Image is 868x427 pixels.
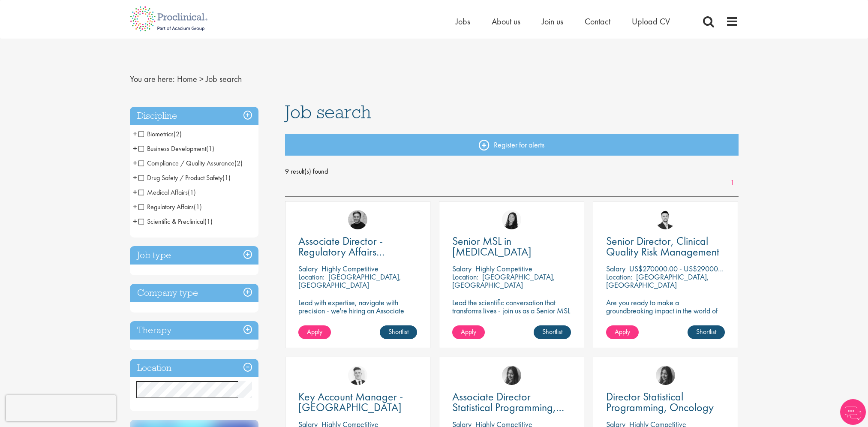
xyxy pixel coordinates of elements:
[456,16,470,27] a: Jobs
[138,144,206,153] span: Business Development
[307,327,322,336] span: Apply
[174,129,182,138] span: (2)
[138,217,204,226] span: Scientific & Preclinical
[206,73,242,84] span: Job search
[138,129,174,138] span: Biometrics
[452,272,478,282] span: Location:
[130,284,258,302] h3: Company type
[321,264,378,274] p: Highly Competitive
[138,202,194,211] span: Regulatory Affairs
[452,272,555,290] p: [GEOGRAPHIC_DATA], [GEOGRAPHIC_DATA]
[348,366,367,385] img: Nicolas Daniel
[130,73,175,84] span: You are here:
[452,236,571,257] a: Senior MSL in [MEDICAL_DATA]
[585,16,610,27] a: Contact
[234,159,243,168] span: (2)
[138,202,202,211] span: Regulatory Affairs
[656,210,675,229] a: Joshua Godden
[285,134,739,156] a: Register for alerts
[133,186,137,198] span: +
[298,389,403,415] span: Key Account Manager - [GEOGRAPHIC_DATA]
[629,264,765,274] p: US$270000.00 - US$290000.00 per annum
[138,144,214,153] span: Business Development
[130,321,258,340] h3: Therapy
[492,16,520,27] a: About us
[199,73,204,84] span: >
[615,327,630,336] span: Apply
[130,107,258,125] h3: Discipline
[138,159,243,168] span: Compliance / Quality Assurance
[452,298,571,323] p: Lead the scientific conversation that transforms lives - join us as a Senior MSL in [MEDICAL_DATA].
[542,16,563,27] a: Join us
[222,173,231,182] span: (1)
[138,217,213,226] span: Scientific & Preclinical
[285,100,371,123] span: Job search
[6,395,116,421] iframe: reCAPTCHA
[606,236,725,257] a: Senior Director, Clinical Quality Risk Management
[206,144,214,153] span: (1)
[285,165,739,178] span: 9 result(s) found
[726,178,739,188] a: 1
[133,171,137,184] span: +
[606,272,632,282] span: Location:
[475,264,532,274] p: Highly Competitive
[298,298,417,339] p: Lead with expertise, navigate with precision - we're hiring an Associate Director to shape regula...
[502,210,521,229] img: Numhom Sudsok
[177,73,197,84] a: breadcrumb link
[133,200,137,213] span: +
[138,188,188,197] span: Medical Affairs
[452,325,485,339] a: Apply
[298,272,401,290] p: [GEOGRAPHIC_DATA], [GEOGRAPHIC_DATA]
[133,156,137,169] span: +
[502,366,521,385] img: Heidi Hennigan
[606,272,709,290] p: [GEOGRAPHIC_DATA], [GEOGRAPHIC_DATA]
[606,389,714,415] span: Director Statistical Programming, Oncology
[534,325,571,339] a: Shortlist
[130,246,258,265] h3: Job type
[138,173,222,182] span: Drug Safety / Product Safety
[606,298,725,339] p: Are you ready to make a groundbreaking impact in the world of biotechnology? Join a growing compa...
[606,264,625,274] span: Salary
[656,366,675,385] img: Heidi Hennigan
[632,16,670,27] a: Upload CV
[138,159,234,168] span: Compliance / Quality Assurance
[452,391,571,413] a: Associate Director Statistical Programming, Oncology
[133,215,137,228] span: +
[380,325,417,339] a: Shortlist
[452,264,472,274] span: Salary
[298,391,417,413] a: Key Account Manager - [GEOGRAPHIC_DATA]
[130,359,258,377] h3: Location
[138,129,182,138] span: Biometrics
[452,389,564,425] span: Associate Director Statistical Programming, Oncology
[133,142,137,155] span: +
[188,188,196,197] span: (1)
[452,234,532,259] span: Senior MSL in [MEDICAL_DATA]
[298,236,417,257] a: Associate Director - Regulatory Affairs Consultant
[204,217,213,226] span: (1)
[194,202,202,211] span: (1)
[133,127,137,140] span: +
[688,325,725,339] a: Shortlist
[138,188,196,197] span: Medical Affairs
[606,391,725,413] a: Director Statistical Programming, Oncology
[606,234,719,259] span: Senior Director, Clinical Quality Risk Management
[298,264,318,274] span: Salary
[348,210,367,229] img: Peter Duvall
[606,325,639,339] a: Apply
[138,173,231,182] span: Drug Safety / Product Safety
[840,399,866,425] img: Chatbot
[461,327,476,336] span: Apply
[298,272,324,282] span: Location:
